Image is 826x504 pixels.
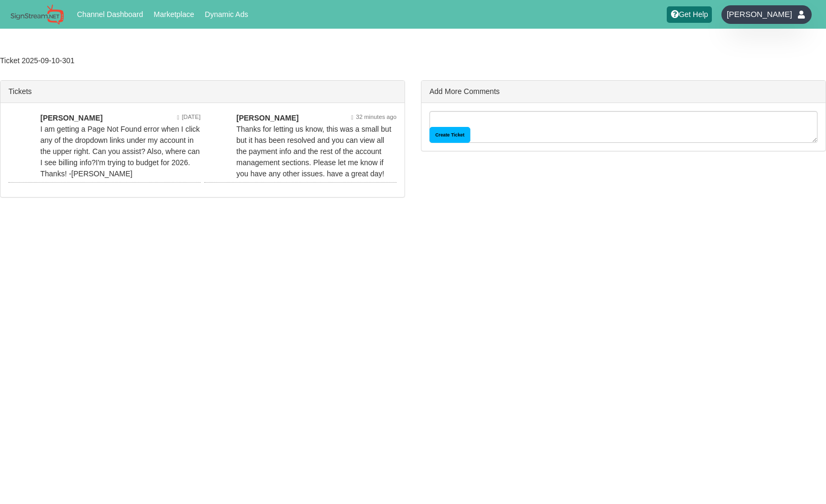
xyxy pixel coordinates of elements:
[40,124,201,180] p: I am getting a Page Not Found error when I click any of the dropdown links under my account in th...
[150,7,198,21] a: Marketplace
[11,4,64,25] img: Sign Stream.NET
[8,87,32,96] a: Tickets
[429,127,470,143] input: Create Ticket
[421,81,825,103] div: Add More Comments
[351,113,397,122] small: 32 minutes ago
[667,6,712,23] a: Get Help
[727,9,792,20] span: [PERSON_NAME]
[236,114,298,122] strong: [PERSON_NAME]
[177,113,200,122] small: [DATE]
[73,7,148,21] a: Channel Dashboard
[40,114,102,122] strong: [PERSON_NAME]
[201,7,252,21] a: Dynamic Ads
[639,389,826,504] iframe: Chat Widget
[236,124,397,180] p: Thanks for letting us know, this was a small but but it has been resolved and you can view all th...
